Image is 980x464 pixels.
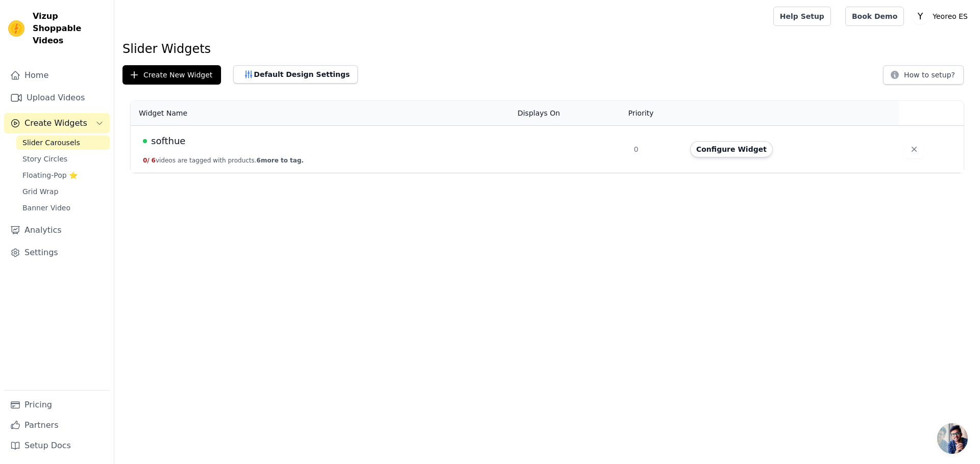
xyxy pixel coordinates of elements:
span: Slider Carousels [22,138,80,148]
button: Configure Widget [690,141,773,157]
span: 0 / [143,157,150,164]
a: Grid Wrap [16,184,110,199]
span: Grid Wrap [22,186,58,197]
a: Floating-Pop ⭐ [16,168,110,182]
a: Analytics [4,220,110,240]
span: Live Published [143,139,147,143]
span: Story Circles [22,154,67,164]
th: Widget Name [131,101,511,126]
button: How to setup? [883,65,964,85]
a: Help Setup [773,7,831,26]
p: Yeoreo ES [928,7,972,25]
a: Book Demo [845,7,904,26]
a: Slider Carousels [16,135,110,150]
img: Vizup [8,20,24,37]
span: Floating-Pop ⭐ [22,170,78,180]
span: softhue [151,134,185,148]
a: Pricing [4,395,110,415]
a: 开放式聊天 [937,423,968,454]
span: 6 [152,157,156,164]
td: 0 [628,126,684,173]
button: Delete widget [905,140,923,158]
button: Y Yeoreo ES [912,7,972,25]
a: Setup Docs [4,435,110,456]
text: Y [917,11,923,21]
span: Vizup Shoppable Videos [33,10,106,47]
a: Story Circles [16,152,110,166]
a: How to setup? [883,72,964,82]
th: Displays On [511,101,628,126]
a: Banner Video [16,201,110,215]
a: Partners [4,415,110,435]
span: 6 more to tag. [257,157,304,164]
a: Upload Videos [4,88,110,108]
span: Banner Video [22,203,70,213]
th: Priority [628,101,684,126]
button: Create Widgets [4,113,110,133]
button: Default Design Settings [233,65,358,84]
a: Home [4,65,110,86]
span: Create Widgets [24,117,87,129]
button: 0/ 6videos are tagged with products.6more to tag. [143,156,304,165]
h1: Slider Widgets [122,41,972,57]
button: Create New Widget [122,65,221,85]
a: Settings [4,242,110,263]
